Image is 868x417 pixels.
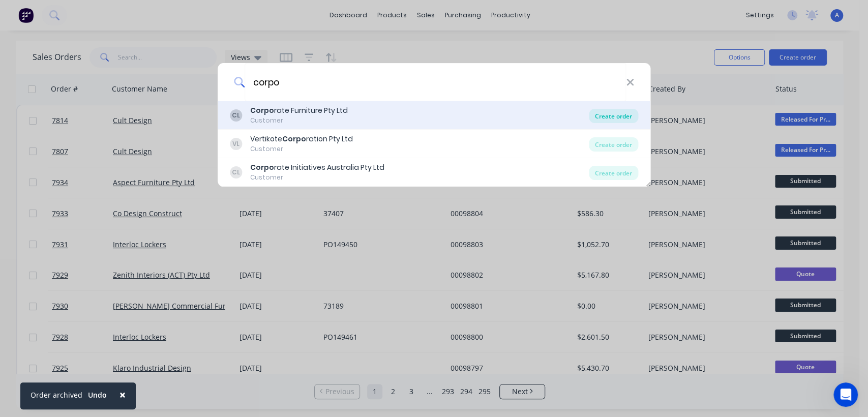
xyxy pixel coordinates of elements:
div: Customer [250,144,353,154]
div: Create order [589,137,638,152]
b: Corpo [250,105,274,115]
div: CL [230,166,242,178]
div: Customer [250,173,384,182]
div: Vertikote ration Pty Ltd [250,134,353,144]
div: Create order [589,166,638,180]
iframe: Intercom live chat [833,382,858,407]
input: Enter a customer name to create a new order... [245,63,626,101]
div: Order archived [31,390,82,400]
div: rate Furniture Pty Ltd [250,105,348,116]
span: × [119,388,126,402]
b: Corpo [250,162,274,172]
button: Undo [82,388,112,403]
b: Corpo [282,134,306,144]
div: Customer [250,116,348,125]
div: VL [230,138,242,150]
div: rate Initiatives Australia Pty Ltd [250,162,384,173]
div: Create order [589,109,638,123]
button: Close [109,382,136,407]
div: CL [230,109,242,122]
